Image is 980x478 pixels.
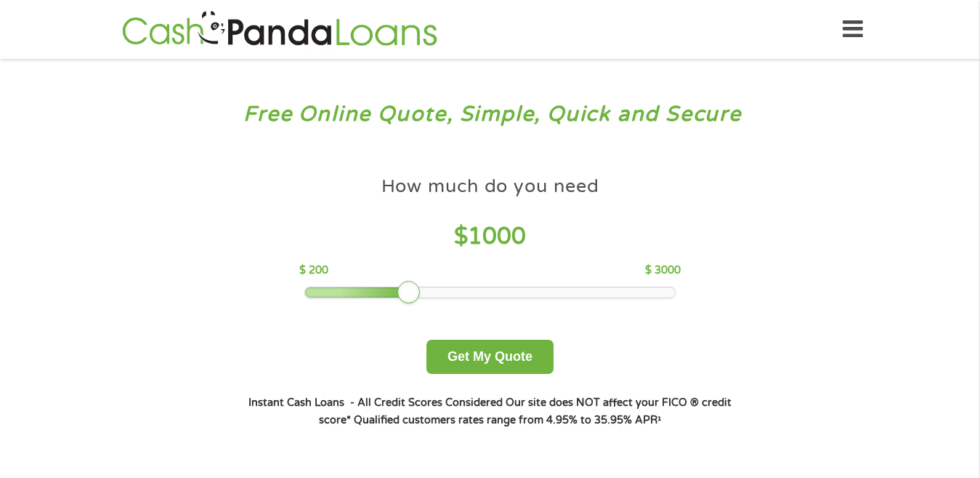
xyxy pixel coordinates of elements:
[299,222,681,252] h4: $
[354,414,661,426] strong: Qualified customers rates range from 4.95% to 35.95% APR¹
[299,263,328,279] p: $ 200
[319,397,732,426] strong: Our site does NOT affect your FICO ® credit score*
[42,101,939,128] h3: Free Online Quote, Simple, Quick and Secure
[118,9,442,50] img: GetLoanNow Logo
[426,340,554,374] button: Get My Quote
[645,263,681,279] p: $ 3000
[468,223,526,250] span: 1000
[381,175,599,199] h4: How much do you need
[248,397,503,409] strong: Instant Cash Loans - All Credit Scores Considered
